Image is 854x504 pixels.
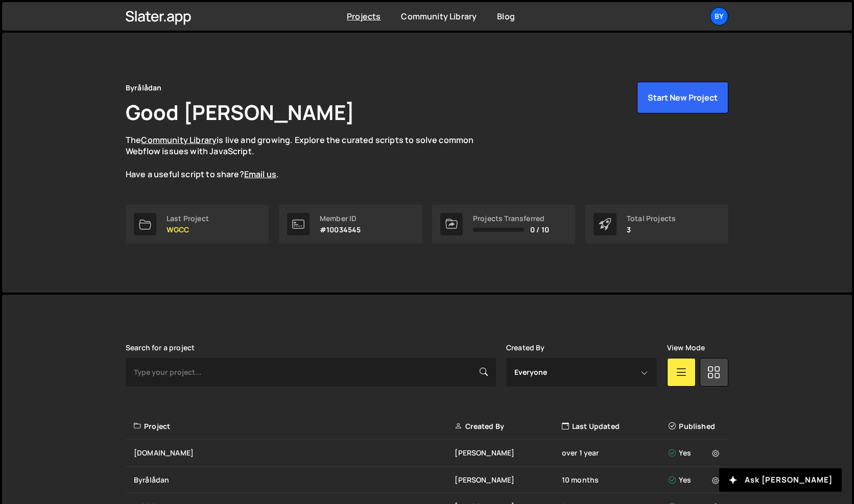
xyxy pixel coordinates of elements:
[667,344,705,352] label: View Mode
[141,134,217,146] a: Community Library
[719,468,842,492] button: Ask [PERSON_NAME]
[126,440,728,467] a: [DOMAIN_NAME] [PERSON_NAME] over 1 year Yes
[669,475,722,485] div: Yes
[320,214,361,223] div: Member ID
[401,11,477,22] a: Community Library
[530,226,549,234] span: 0 / 10
[134,448,455,458] div: [DOMAIN_NAME]
[244,169,276,180] a: Email us
[627,214,676,223] div: Total Projects
[455,448,561,458] div: [PERSON_NAME]
[506,344,545,352] label: Created By
[126,98,354,126] h1: Good [PERSON_NAME]
[562,475,669,485] div: 10 months
[126,134,493,180] p: The is live and growing. Explore the curated scripts to solve common Webflow issues with JavaScri...
[637,82,728,113] button: Start New Project
[562,448,669,458] div: over 1 year
[347,11,381,22] a: Projects
[126,344,195,352] label: Search for a project
[167,214,209,223] div: Last Project
[562,421,669,431] div: Last Updated
[126,205,269,244] a: Last Project WGCC
[134,421,455,431] div: Project
[473,214,549,223] div: Projects Transferred
[134,475,455,485] div: Byrålådan
[669,448,722,458] div: Yes
[710,7,728,26] a: By
[320,226,361,234] p: #10034545
[627,226,676,234] p: 3
[455,475,561,485] div: [PERSON_NAME]
[669,421,722,431] div: Published
[167,226,209,234] p: WGCC
[126,358,496,387] input: Type your project...
[126,467,728,494] a: Byrålådan [PERSON_NAME] 10 months Yes
[126,82,161,94] div: Byrålådan
[497,11,515,22] a: Blog
[455,421,561,431] div: Created By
